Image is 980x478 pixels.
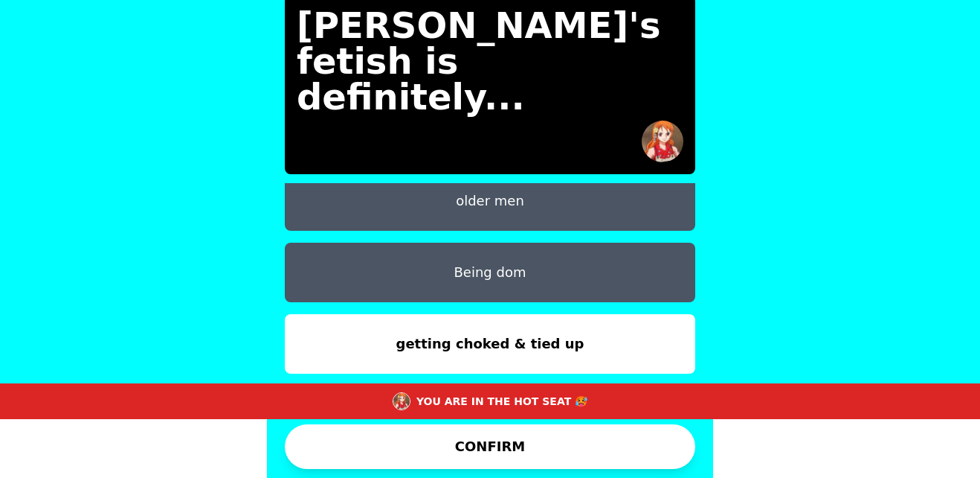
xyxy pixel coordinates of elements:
button: older men [285,171,695,231]
button: CONFIRM [285,424,695,469]
img: hot seat user avatar [642,121,683,162]
img: Hot seat player [393,392,410,410]
button: Being dom [285,243,695,302]
p: [PERSON_NAME]'s fetish is definitely... [297,7,683,115]
button: getting choked & tied up [285,314,695,374]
